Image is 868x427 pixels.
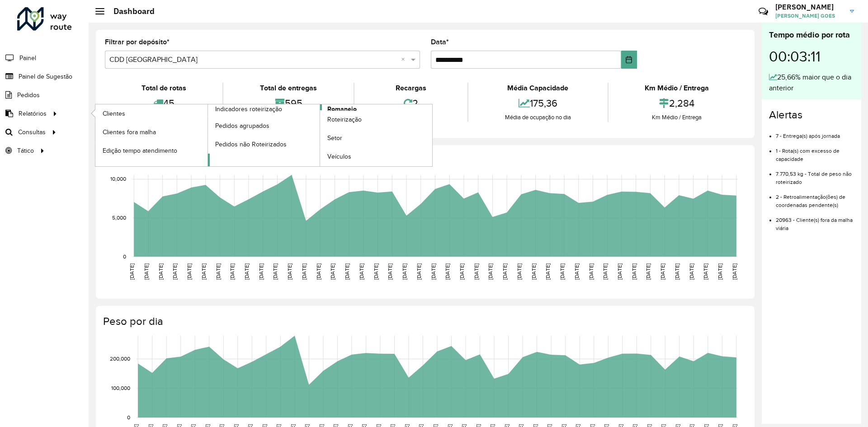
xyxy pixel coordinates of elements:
[103,315,745,328] h4: Peso por dia
[327,115,362,124] span: Roteirização
[107,83,220,94] div: Total de rotas
[215,263,221,280] text: [DATE]
[208,117,320,135] a: Pedidos agrupados
[18,127,46,137] span: Consultas
[631,263,637,280] text: [DATE]
[775,3,843,11] h3: [PERSON_NAME]
[301,263,307,280] text: [DATE]
[95,123,208,141] a: Clientes fora malha
[689,263,694,280] text: [DATE]
[660,263,665,280] text: [DATE]
[110,176,126,182] text: 10,000
[471,94,605,113] div: 175,36
[19,109,47,118] span: Relatórios
[531,263,537,280] text: [DATE]
[645,263,651,280] text: [DATE]
[588,263,594,280] text: [DATE]
[17,90,40,100] span: Pedidos
[103,146,177,155] span: Edição tempo atendimento
[103,127,156,137] span: Clientes fora malha
[769,41,854,72] div: 00:03:11
[754,2,773,21] a: Contato Rápido
[611,113,743,122] div: Km Médio / Entrega
[19,72,72,81] span: Painel de Sugestão
[327,104,357,114] span: Romaneio
[186,263,192,280] text: [DATE]
[272,263,278,280] text: [DATE]
[416,263,422,280] text: [DATE]
[769,29,854,41] div: Tempo médio por rota
[112,215,126,221] text: 5,000
[776,163,854,186] li: 7.770,53 kg - Total de peso não roteirizado
[717,263,723,280] text: [DATE]
[215,121,269,131] span: Pedidos agrupados
[208,104,433,166] a: Romaneio
[244,263,250,280] text: [DATE]
[431,37,449,47] label: Data
[621,51,637,69] button: Choose Date
[459,263,465,280] text: [DATE]
[502,263,508,280] text: [DATE]
[215,104,282,114] span: Indicadores roteirização
[258,263,264,280] text: [DATE]
[473,263,479,280] text: [DATE]
[226,83,351,94] div: Total de entregas
[201,263,207,280] text: [DATE]
[287,263,292,280] text: [DATE]
[320,148,432,166] a: Veículos
[229,263,235,280] text: [DATE]
[320,129,432,147] a: Setor
[444,263,450,280] text: [DATE]
[776,140,854,163] li: 1 - Rota(s) com excesso de capacidade
[602,263,608,280] text: [DATE]
[401,263,407,280] text: [DATE]
[344,263,350,280] text: [DATE]
[401,54,409,65] span: Clear all
[387,263,393,280] text: [DATE]
[103,109,125,118] span: Clientes
[330,263,335,280] text: [DATE]
[359,263,364,280] text: [DATE]
[516,263,522,280] text: [DATE]
[776,209,854,232] li: 20963 - Cliente(s) fora da malha viária
[574,263,580,280] text: [DATE]
[111,385,130,391] text: 100,000
[95,141,208,160] a: Edição tempo atendimento
[487,263,493,280] text: [DATE]
[611,94,743,113] div: 2,284
[123,253,126,259] text: 0
[104,6,155,16] h2: Dashboard
[105,37,170,47] label: Filtrar por depósito
[19,53,36,63] span: Painel
[327,133,342,143] span: Setor
[471,113,605,122] div: Média de ocupação no dia
[110,356,130,362] text: 200,000
[143,263,149,280] text: [DATE]
[17,146,34,155] span: Tático
[373,263,379,280] text: [DATE]
[129,263,135,280] text: [DATE]
[215,140,287,149] span: Pedidos não Roteirizados
[95,104,208,122] a: Clientes
[775,12,843,20] span: [PERSON_NAME] GOES
[545,263,551,280] text: [DATE]
[127,414,130,420] text: 0
[172,263,178,280] text: [DATE]
[327,152,351,161] span: Veículos
[617,263,623,280] text: [DATE]
[95,104,320,166] a: Indicadores roteirização
[316,263,321,280] text: [DATE]
[769,72,854,94] div: 25,66% maior que o dia anterior
[731,263,737,280] text: [DATE]
[158,263,164,280] text: [DATE]
[674,263,680,280] text: [DATE]
[208,135,320,153] a: Pedidos não Roteirizados
[776,186,854,209] li: 2 - Retroalimentação(ões) de coordenadas pendente(s)
[559,263,565,280] text: [DATE]
[611,83,743,94] div: Km Médio / Entrega
[357,94,465,113] div: 2
[776,125,854,140] li: 7 - Entrega(s) após jornada
[357,83,465,94] div: Recargas
[703,263,708,280] text: [DATE]
[430,263,436,280] text: [DATE]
